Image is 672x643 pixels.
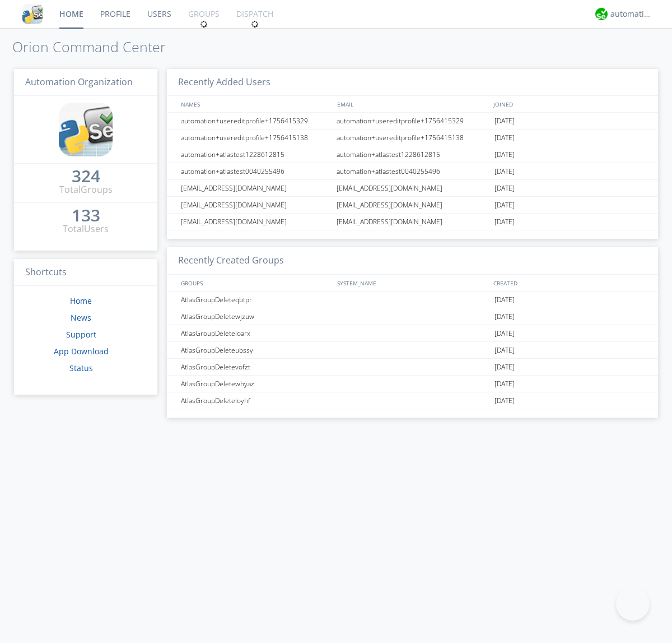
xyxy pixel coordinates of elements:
a: automation+usereditprofile+1756415329automation+usereditprofile+1756415329[DATE] [167,113,658,129]
a: AtlasGroupDeleteqbtpr[DATE] [167,292,658,308]
a: Support [66,329,96,340]
span: [DATE] [494,376,515,392]
div: [EMAIL_ADDRESS][DOMAIN_NAME] [178,214,333,230]
div: AtlasGroupDeletewjzuw [178,308,333,325]
h3: Recently Added Users [167,69,658,96]
span: Automation Organization [25,76,133,88]
a: Status [69,363,93,373]
span: [DATE] [494,197,515,214]
span: [DATE] [494,392,515,409]
div: [EMAIL_ADDRESS][DOMAIN_NAME] [334,214,492,230]
div: automation+usereditprofile+1756415329 [334,113,492,129]
div: JOINED [491,96,647,112]
a: AtlasGroupDeleteubssy[DATE] [167,342,658,359]
span: [DATE] [494,359,515,376]
img: cddb5a64eb264b2086981ab96f4c1ba7 [22,4,43,24]
h3: Recently Created Groups [167,247,658,275]
h3: Shortcuts [14,259,157,286]
div: 133 [72,210,100,221]
img: cddb5a64eb264b2086981ab96f4c1ba7 [59,103,113,156]
a: [EMAIL_ADDRESS][DOMAIN_NAME][EMAIL_ADDRESS][DOMAIN_NAME][DATE] [167,214,658,230]
a: automation+atlastest0040255496automation+atlastest0040255496[DATE] [167,163,658,180]
div: SYSTEM_NAME [334,275,491,291]
div: AtlasGroupDeleteloarx [178,325,333,341]
img: d2d01cd9b4174d08988066c6d424eccd [595,8,608,20]
div: automation+atlas [610,8,652,20]
div: automation+usereditprofile+1756415138 [334,129,492,146]
div: AtlasGroupDeleteloyhf [178,392,333,409]
div: [EMAIL_ADDRESS][DOMAIN_NAME] [178,197,333,213]
span: [DATE] [494,292,515,308]
a: automation+usereditprofile+1756415138automation+usereditprofile+1756415138[DATE] [167,129,658,146]
span: [DATE] [494,308,515,325]
div: NAMES [178,96,332,112]
a: 133 [72,210,100,223]
a: AtlasGroupDeleteloyhf[DATE] [167,392,658,409]
a: AtlasGroupDeletewhyaz[DATE] [167,376,658,392]
div: AtlasGroupDeletewhyaz [178,376,333,392]
a: [EMAIL_ADDRESS][DOMAIN_NAME][EMAIL_ADDRESS][DOMAIN_NAME][DATE] [167,180,658,197]
span: [DATE] [494,325,515,342]
div: automation+usereditprofile+1756415329 [178,113,333,129]
img: spin.svg [251,20,259,28]
div: 324 [72,170,100,182]
div: CREATED [491,275,647,291]
div: automation+atlastest0040255496 [178,163,333,179]
div: [EMAIL_ADDRESS][DOMAIN_NAME] [334,197,492,213]
div: [EMAIL_ADDRESS][DOMAIN_NAME] [334,180,492,196]
a: AtlasGroupDeletewjzuw[DATE] [167,308,658,325]
div: automation+usereditprofile+1756415138 [178,129,333,146]
a: [EMAIL_ADDRESS][DOMAIN_NAME][EMAIL_ADDRESS][DOMAIN_NAME][DATE] [167,197,658,214]
span: [DATE] [494,342,515,359]
div: GROUPS [178,275,332,291]
div: AtlasGroupDeletevofzt [178,359,333,375]
a: App Download [54,346,109,357]
div: EMAIL [334,96,491,112]
a: AtlasGroupDeleteloarx[DATE] [167,325,658,342]
div: AtlasGroupDeleteqbtpr [178,292,333,308]
div: [EMAIL_ADDRESS][DOMAIN_NAME] [178,180,333,196]
div: Total Groups [59,183,113,196]
span: [DATE] [494,129,515,146]
div: automation+atlastest0040255496 [334,163,492,179]
span: [DATE] [494,214,515,230]
a: Home [70,295,92,306]
iframe: Toggle Customer Support [616,587,650,621]
span: [DATE] [494,180,515,197]
img: spin.svg [200,20,208,28]
a: automation+atlastest1228612815automation+atlastest1228612815[DATE] [167,146,658,163]
span: [DATE] [494,113,515,129]
div: AtlasGroupDeleteubssy [178,342,333,358]
div: automation+atlastest1228612815 [334,146,492,163]
span: [DATE] [494,146,515,163]
div: automation+atlastest1228612815 [178,146,333,163]
a: 324 [72,170,100,183]
span: [DATE] [494,163,515,180]
a: AtlasGroupDeletevofzt[DATE] [167,359,658,376]
a: News [71,312,91,323]
div: Total Users [63,223,109,235]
